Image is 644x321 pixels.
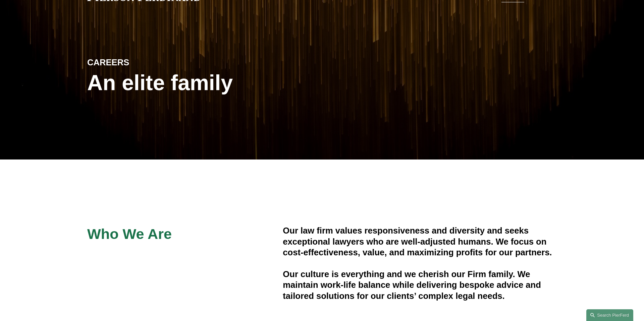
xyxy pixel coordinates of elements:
[87,57,205,68] h4: CAREERS
[87,226,172,242] span: Who We Are
[283,269,557,301] h4: Our culture is everything and we cherish our Firm family. We maintain work-life balance while del...
[586,309,633,321] a: Search this site
[87,71,322,95] h1: An elite family
[283,225,557,258] h4: Our law firm values responsiveness and diversity and seeks exceptional lawyers who are well-adjus...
